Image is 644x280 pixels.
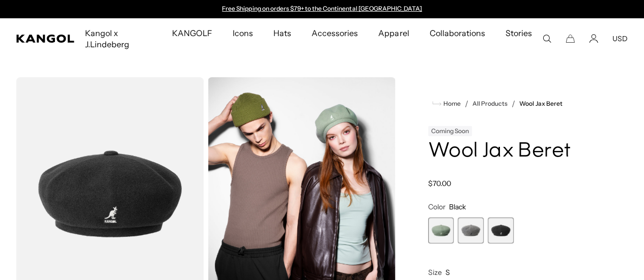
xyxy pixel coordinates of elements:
summary: Search here [542,34,551,43]
div: 1 of 3 [428,217,454,243]
a: Collaborations [419,18,495,48]
span: Hats [273,18,291,48]
span: Kangol x J.Lindeberg [85,18,151,59]
div: 3 of 3 [488,217,514,243]
button: USD [612,34,628,43]
span: Size [428,268,442,277]
li: / [461,98,468,110]
a: All Products [472,100,508,107]
a: KANGOLF [161,18,222,48]
span: Home [441,100,461,107]
label: Flannel [458,217,484,243]
a: Accessories [301,18,368,48]
a: Kangol x J.Lindeberg [75,18,161,59]
span: Icons [233,18,253,48]
a: Free Shipping on orders $79+ to the Continental [GEOGRAPHIC_DATA] [222,5,422,12]
span: S [445,268,450,277]
span: Color [428,202,445,211]
span: Accessories [312,18,358,48]
slideshow-component: Announcement bar [217,5,427,13]
label: Sage Green [428,217,454,243]
span: Stories [506,18,532,59]
a: Kangol [16,35,75,43]
div: 2 of 3 [458,217,484,243]
div: Announcement [217,5,427,13]
li: / [508,98,515,110]
span: $70.00 [428,179,451,188]
span: KANGOLF [172,18,212,48]
a: Wool Jax Beret [519,100,562,107]
span: Collaborations [429,18,485,48]
h1: Wool Jax Beret [428,140,603,163]
button: Cart [566,34,575,43]
a: Hats [263,18,301,48]
label: Black [488,217,514,243]
span: Black [449,202,466,211]
nav: breadcrumbs [428,98,603,110]
a: Home [432,99,461,108]
div: Coming Soon [428,126,472,136]
div: 1 of 2 [217,5,427,13]
a: Account [589,34,598,43]
a: Apparel [368,18,419,48]
span: Apparel [378,18,409,48]
a: Stories [495,18,542,59]
a: Icons [222,18,263,48]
